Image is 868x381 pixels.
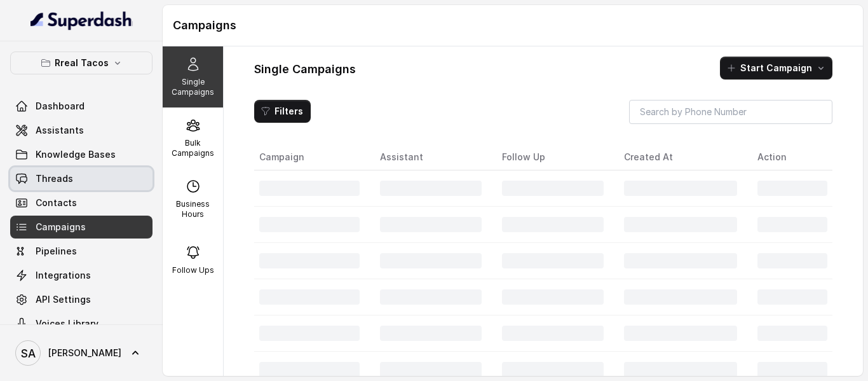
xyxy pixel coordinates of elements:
span: Pipelines [36,245,77,258]
input: Search by Phone Number [629,100,832,124]
span: Integrations [36,269,91,282]
a: Dashboard [10,95,153,118]
button: Filters [254,100,311,123]
th: Assistant [370,144,492,170]
button: Start Campaign [720,57,832,80]
h1: Single Campaigns [254,59,356,80]
a: Integrations [10,264,153,287]
span: Campaigns [36,221,86,233]
span: Contacts [36,197,77,209]
a: Threads [10,167,153,190]
p: Rreal Tacos [55,55,109,71]
a: Knowledge Bases [10,143,153,166]
a: Voices Library [10,312,153,335]
span: API Settings [36,293,91,306]
th: Action [747,144,832,170]
span: Dashboard [36,100,85,113]
span: Voices Library [36,317,98,330]
span: Assistants [36,124,84,137]
text: SA [21,347,36,360]
p: Follow Ups [172,265,214,275]
img: light.svg [31,10,133,31]
th: Campaign [254,144,370,170]
p: Business Hours [168,199,218,219]
a: Assistants [10,119,153,142]
button: Rreal Tacos [10,52,153,74]
a: Pipelines [10,240,153,263]
a: [PERSON_NAME] [10,335,153,371]
span: Knowledge Bases [36,148,116,161]
span: Threads [36,172,73,185]
p: Single Campaigns [168,77,218,97]
a: API Settings [10,288,153,311]
h1: Campaigns [173,15,853,36]
p: Bulk Campaigns [168,138,218,158]
th: Follow Up [492,144,614,170]
th: Created At [614,144,747,170]
a: Contacts [10,191,153,214]
a: Campaigns [10,216,153,239]
span: [PERSON_NAME] [48,347,121,359]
